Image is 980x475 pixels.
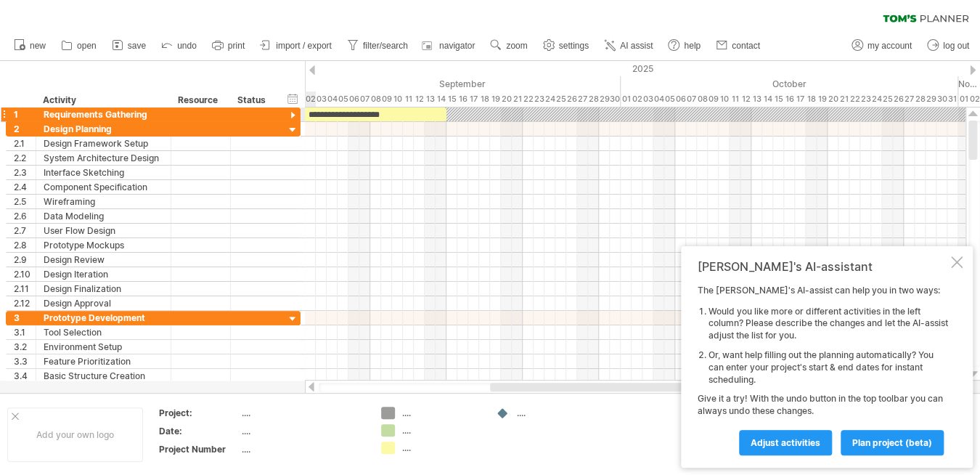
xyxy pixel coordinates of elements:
[664,36,705,55] a: help
[506,41,527,51] span: zoom
[363,41,408,51] span: filter/search
[621,92,632,107] div: Wednesday, 1 October 2025
[14,354,36,368] div: 3.3
[958,92,969,107] div: Saturday, 1 November 2025
[14,107,36,121] div: 1
[860,92,871,107] div: Thursday, 23 October 2025
[739,430,832,455] a: Adjust activities
[14,369,36,383] div: 3.4
[490,92,501,107] div: Friday, 19 September 2025
[446,92,457,107] div: Monday, 15 September 2025
[539,36,593,55] a: settings
[468,92,479,107] div: Wednesday, 17 September 2025
[599,92,610,107] div: Monday, 29 September 2025
[14,325,36,339] div: 3.1
[664,92,675,107] div: Sunday, 5 October 2025
[14,282,36,296] div: 2.11
[44,107,163,121] div: Requirements Gathering
[512,92,523,107] div: Sunday, 21 September 2025
[43,93,163,107] div: Activity
[675,92,686,107] div: Monday, 6 October 2025
[44,122,163,136] div: Design Planning
[838,92,849,107] div: Tuesday, 21 October 2025
[44,267,163,281] div: Design Iteration
[709,349,948,386] li: Or, want help filling out the planning automatically? You can enter your project's start & end da...
[828,92,838,107] div: Monday, 20 October 2025
[14,180,36,194] div: 2.4
[14,296,36,310] div: 2.12
[686,92,697,107] div: Tuesday, 7 October 2025
[44,354,163,368] div: Feature Prioritization
[621,76,958,92] div: October 2025
[534,92,544,107] div: Tuesday, 23 September 2025
[44,369,163,383] div: Basic Structure Creation
[414,92,425,107] div: Friday, 12 September 2025
[849,92,860,107] div: Wednesday, 22 October 2025
[77,41,97,51] span: open
[44,151,163,165] div: System Architecture Design
[14,340,36,354] div: 3.2
[566,92,577,107] div: Friday, 26 September 2025
[44,180,163,194] div: Component Specification
[882,92,893,107] div: Saturday, 25 October 2025
[420,36,479,55] a: navigator
[256,36,336,55] a: import / export
[969,92,980,107] div: Sunday, 2 November 2025
[158,36,201,55] a: undo
[817,92,828,107] div: Sunday, 19 October 2025
[852,437,932,448] span: plan project (beta)
[402,407,481,419] div: ....
[392,92,403,107] div: Wednesday, 10 September 2025
[501,92,512,107] div: Saturday, 20 September 2025
[653,92,664,107] div: Saturday, 4 October 2025
[712,36,764,55] a: contact
[44,166,163,179] div: Interface Sketching
[841,430,944,455] a: plan project (beta)
[751,437,820,448] span: Adjust activities
[436,92,446,107] div: Sunday, 14 September 2025
[44,253,163,267] div: Design Review
[740,92,751,107] div: Sunday, 12 October 2025
[709,306,948,342] li: Would you like more or different activities in the left column? Please describe the changes and l...
[359,92,370,107] div: Sunday, 7 September 2025
[486,36,531,55] a: zoom
[600,36,657,55] a: AI assist
[370,92,381,107] div: Monday, 8 September 2025
[544,92,555,107] div: Wednesday, 24 September 2025
[14,224,36,238] div: 2.7
[327,92,338,107] div: Thursday, 4 September 2025
[30,41,46,51] span: new
[159,407,239,419] div: Project:
[588,92,599,107] div: Sunday, 28 September 2025
[425,92,436,107] div: Saturday, 13 September 2025
[577,92,588,107] div: Saturday, 27 September 2025
[208,36,249,55] a: print
[343,36,412,55] a: filter/search
[923,36,973,55] a: log out
[14,151,36,165] div: 2.2
[57,36,101,55] a: open
[559,41,589,51] span: settings
[7,407,143,462] div: Add your own logo
[403,92,414,107] div: Thursday, 11 September 2025
[177,41,197,51] span: undo
[642,92,653,107] div: Friday, 3 October 2025
[479,92,490,107] div: Thursday, 18 September 2025
[806,92,817,107] div: Saturday, 18 October 2025
[316,92,327,107] div: Wednesday, 3 September 2025
[893,92,904,107] div: Sunday, 26 October 2025
[947,92,958,107] div: Friday, 31 October 2025
[402,424,481,437] div: ....
[784,92,795,107] div: Thursday, 16 October 2025
[294,76,621,92] div: September 2025
[44,209,163,223] div: Data Modeling
[867,41,912,51] span: my account
[159,443,239,455] div: Project Number
[14,267,36,281] div: 2.10
[632,92,642,107] div: Thursday, 2 October 2025
[14,166,36,179] div: 2.3
[305,92,316,107] div: Tuesday, 2 September 2025
[348,92,359,107] div: Saturday, 6 September 2025
[237,93,269,107] div: Status
[732,41,760,51] span: contact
